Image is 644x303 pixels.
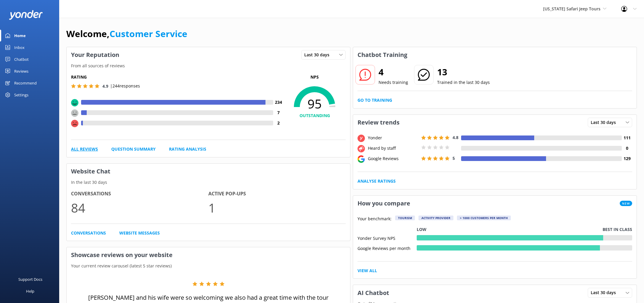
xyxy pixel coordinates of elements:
h3: Review trends [353,115,404,130]
div: Inbox [14,42,25,53]
p: Your current review carousel (latest 5 star reviews) [67,263,350,269]
h3: Showcase reviews on your website [67,247,350,263]
h4: Active Pop-ups [208,190,346,198]
p: From all sources of reviews [67,63,350,69]
a: Rating Analysis [169,146,206,152]
a: View All [358,267,377,274]
h4: 111 [622,135,632,141]
div: Activity Provider [418,216,453,220]
h4: 234 [273,99,284,106]
a: All Reviews [71,146,98,152]
div: Help [26,285,34,297]
span: Last 30 days [591,119,619,126]
h4: 129 [622,155,632,162]
p: 1 [208,198,346,218]
div: Yonder Survey NPS [358,235,417,240]
h3: How you compare [353,196,415,211]
p: Best in class [603,226,632,233]
div: Google Reviews per month [358,245,417,251]
div: Heard by staff [366,145,420,151]
p: Trained in the last 30 days [437,79,490,86]
div: Home [14,30,26,42]
a: Analyse Ratings [358,178,396,184]
span: 95 [284,96,346,111]
h4: Conversations [71,190,208,198]
h3: Chatbot Training [353,47,412,63]
div: Settings [14,89,28,101]
span: New [620,201,632,206]
span: [US_STATE] Safari Jeep Tours [543,6,600,12]
p: NPS [284,74,346,80]
span: Last 30 days [304,52,333,58]
span: 4.9 [102,83,108,89]
p: In the last 30 days [67,179,350,186]
h2: 13 [437,65,490,79]
div: Google Reviews [366,155,420,162]
h4: 0 [622,145,632,151]
div: Yonder [366,135,420,141]
a: Question Summary [111,146,156,152]
div: Reviews [14,65,28,77]
div: Support Docs [18,273,42,285]
img: yonder-white-logo.png [9,10,43,20]
p: Low [417,226,426,233]
div: Tourism [395,216,415,220]
a: Customer Service [110,28,187,40]
h4: 2 [273,120,284,126]
h5: Rating [71,74,284,80]
h4: OUTSTANDING [284,112,346,119]
span: Last 30 days [591,289,619,296]
p: | 244 responses [110,83,140,89]
h3: Website Chat [67,164,350,179]
span: 4.8 [453,135,458,140]
a: Website Messages [119,230,160,236]
span: 5 [453,155,455,161]
h2: 4 [379,65,408,79]
p: 84 [71,198,208,218]
a: Conversations [71,230,106,236]
p: Your benchmark: [358,216,392,223]
div: Recommend [14,77,37,89]
div: Chatbot [14,53,29,65]
h1: Welcome, [66,27,187,41]
p: Needs training [379,79,408,86]
h3: AI Chatbot [353,285,394,301]
a: Go to Training [358,97,392,103]
h3: Your Reputation [67,47,124,63]
h4: 7 [273,109,284,116]
div: > 1000 customers per month [457,216,511,220]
